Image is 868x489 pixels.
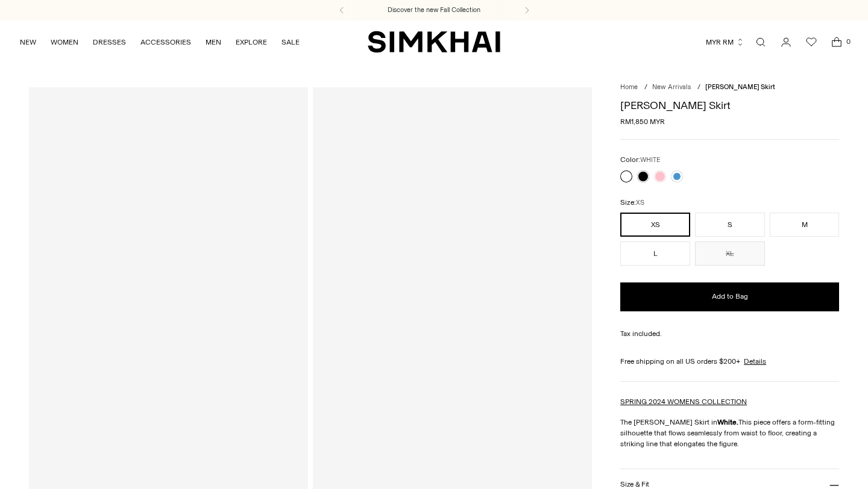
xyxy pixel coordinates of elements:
[636,199,644,207] span: XS
[620,241,690,266] button: L
[744,356,766,367] a: Details
[281,29,300,55] a: SALE
[705,83,775,91] span: [PERSON_NAME] Skirt
[620,116,665,127] span: RM1,850 MYR
[620,481,649,488] h3: Size & Fit
[799,30,823,54] a: Wishlist
[620,83,638,91] a: Home
[749,30,773,54] a: Open search modal
[706,29,744,55] button: MYR RM
[620,328,839,339] div: Tax included.
[644,83,647,93] div: /
[825,30,849,54] a: Open cart modal
[697,83,700,93] div: /
[770,213,840,237] button: M
[620,100,839,111] h1: [PERSON_NAME] Skirt
[620,213,690,237] button: XS
[620,282,839,311] button: Add to Bag
[774,30,798,54] a: Go to the account page
[620,83,839,93] nav: breadcrumbs
[695,241,765,266] button: XL
[620,197,644,208] label: Size:
[236,29,267,55] a: EXPLORE
[620,154,660,166] label: Color:
[620,356,839,367] div: Free shipping on all US orders $200+
[620,417,839,449] p: The [PERSON_NAME] Skirt in This piece offers a form-fitting silhouette that flows seamlessly from...
[620,397,747,406] a: SPRING 2024 WOMENS COLLECTION
[640,156,660,164] span: WHITE
[843,36,854,47] span: 0
[93,29,126,55] a: DRESSES
[51,29,78,55] a: WOMEN
[717,418,738,426] strong: White.
[140,29,191,55] a: ACCESSORIES
[368,30,500,54] a: SIMKHAI
[652,83,691,91] a: New Arrivals
[20,29,36,55] a: NEW
[206,29,221,55] a: MEN
[712,291,748,302] span: Add to Bag
[695,213,765,237] button: S
[388,5,480,15] a: Discover the new Fall Collection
